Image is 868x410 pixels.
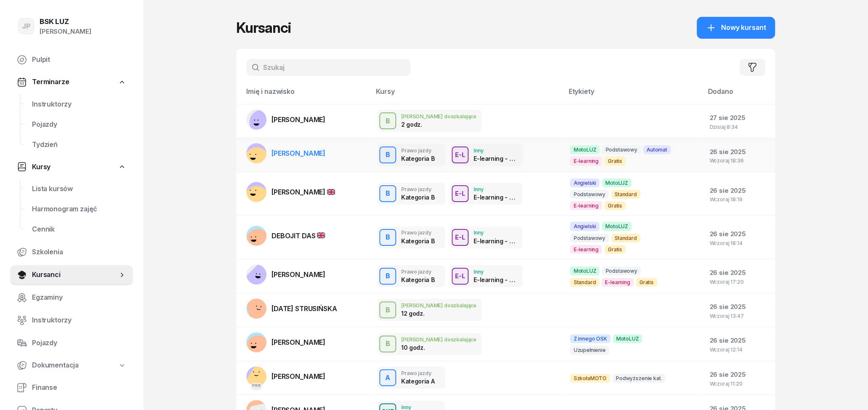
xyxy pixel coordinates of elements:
[604,201,626,210] span: Gratis
[709,301,768,312] div: 26 sie 2025
[570,245,602,254] span: E-learning
[401,237,434,245] div: Kategoria B
[382,371,394,385] div: A
[709,240,768,246] div: Wczoraj 18:14
[246,366,325,386] a: PKK[PERSON_NAME]
[236,20,291,35] h1: Kursanci
[452,268,469,285] button: E-L
[40,26,91,37] div: [PERSON_NAME]
[401,186,434,192] div: Prawo jazdy
[32,382,126,393] span: Finanse
[32,204,126,215] span: Harmonogram zajęć
[611,190,640,199] span: Standard
[452,229,469,246] button: E-L
[32,292,126,303] span: Egzaminy
[401,114,477,119] div: [PERSON_NAME] doszkalające
[709,229,768,240] div: 26 sie 2025
[379,229,396,246] button: B
[25,219,133,240] a: Cennik
[709,313,768,319] div: Wczoraj 13:47
[570,266,599,275] span: MotoLUZ
[709,279,768,285] div: Wczoraj 17:20
[643,145,671,154] span: Automat
[32,184,126,194] span: Lista kursów
[25,135,133,155] a: Tydzień
[570,201,602,210] span: E-learning
[32,54,126,65] span: Pulpit
[401,337,477,342] div: [PERSON_NAME] doszkalające
[10,288,133,308] a: Egzaminy
[272,372,325,381] span: [PERSON_NAME]
[10,356,133,375] a: Dokumentacja
[570,178,599,187] span: Angielski
[382,269,394,283] div: B
[246,109,325,130] a: [PERSON_NAME]
[379,185,396,202] button: B
[570,278,599,287] span: Standard
[474,230,517,235] div: Inny
[25,94,133,114] a: Instruktorzy
[379,146,396,163] button: B
[32,360,79,371] span: Dokumentacja
[272,270,325,279] span: [PERSON_NAME]
[382,186,394,201] div: B
[379,268,396,285] button: B
[272,338,325,346] span: [PERSON_NAME]
[452,271,469,281] div: E-L
[32,162,51,173] span: Kursy
[401,344,445,351] div: 10 godz.
[401,230,434,235] div: Prawo jazdy
[602,145,640,154] span: Podstawowy
[570,334,610,343] span: Z innego OSK
[272,188,335,196] span: [PERSON_NAME]
[709,146,768,157] div: 26 sie 2025
[570,157,602,165] span: E-learning
[272,115,325,124] span: [PERSON_NAME]
[401,148,434,153] div: Prawo jazdy
[32,119,126,130] span: Pojazdy
[401,370,434,376] div: Prawo jazdy
[371,86,563,104] th: Kursy
[570,234,608,242] span: Podstawowy
[10,378,133,398] a: Finanse
[709,197,768,202] div: Wczoraj 18:19
[10,242,133,262] a: Szkolenia
[22,23,31,30] span: JP
[382,148,394,162] div: B
[604,245,626,254] span: Gratis
[272,149,325,157] span: [PERSON_NAME]
[246,298,337,319] a: [DATE] STRUSIŃSKA
[401,310,445,317] div: 12 godz.
[246,226,325,246] a: DEBOJIT DAS
[611,234,640,242] span: Standard
[709,369,768,380] div: 26 sie 2025
[246,143,325,163] a: [PERSON_NAME]
[401,303,477,308] div: [PERSON_NAME] doszkalające
[40,18,91,25] div: BSK LUZ
[401,378,434,385] div: Kategoria A
[709,381,768,386] div: Wczoraj 11:20
[602,266,640,275] span: Podstawowy
[32,224,126,235] span: Cennik
[379,335,396,352] button: B
[382,230,394,245] div: B
[474,269,517,274] div: Inny
[613,334,642,343] span: MotoLUZ
[10,72,133,92] a: Terminarze
[32,269,118,280] span: Kursanci
[709,112,768,123] div: 27 sie 2025
[452,232,469,242] div: E-L
[570,374,610,383] span: SzkołaMOTO
[401,276,434,283] div: Kategoria B
[709,158,768,163] div: Wczoraj 18:36
[10,333,133,353] a: Pojazdy
[25,179,133,199] a: Lista kursów
[709,347,768,352] div: Wczoraj 12:14
[401,405,413,410] div: Inny
[10,157,133,177] a: Kursy
[401,269,434,274] div: Prawo jazdy
[25,114,133,135] a: Pojazdy
[382,337,394,351] div: B
[10,310,133,330] a: Instruktorzy
[246,332,325,352] a: [PERSON_NAME]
